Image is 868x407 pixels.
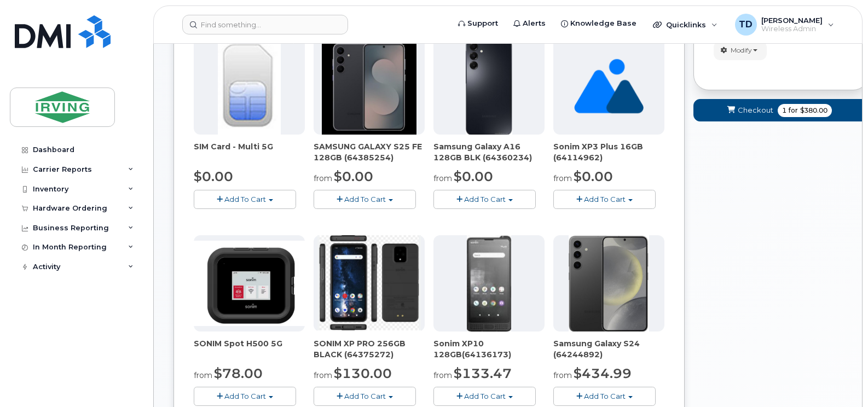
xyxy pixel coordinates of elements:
span: Add To Cart [224,392,266,400]
div: SAMSUNG GALAXY S25 FE 128GB (64385254) [314,141,425,163]
div: SONIM Spot H500 5G [194,338,305,360]
button: Add To Cart [194,190,296,209]
a: Alerts [506,13,553,34]
span: Add To Cart [224,195,266,203]
div: Quicklinks [645,14,725,36]
span: $380.00 [800,106,828,115]
a: Knowledge Base [553,13,644,34]
small: from [433,173,452,183]
img: A16_-_JDI.png [466,38,512,135]
img: s24.jpg [569,235,649,332]
span: $130.00 [334,365,392,381]
span: $78.00 [214,365,263,381]
button: Modify [714,41,767,60]
span: for [786,106,800,115]
button: Add To Cart [194,387,296,406]
span: Support [467,18,498,29]
span: Wireless Admin [761,25,823,33]
button: Add To Cart [433,387,536,406]
div: Tricia Downard [727,14,842,36]
span: Checkout [738,105,773,115]
img: 00D627D4-43E9-49B7-A367-2C99342E128C.jpg [218,38,280,135]
img: XP10.jpg [467,235,511,332]
span: Alerts [523,18,546,29]
img: SONIM_XP_PRO_-_JDIRVING.png [317,235,420,332]
a: Support [450,13,506,34]
span: [PERSON_NAME] [761,16,823,25]
span: Add To Cart [344,195,386,203]
button: Add To Cart [314,190,416,209]
span: Add To Cart [464,195,506,203]
div: Samsung Galaxy A16 128GB BLK (64360234) [433,141,545,163]
span: $0.00 [334,168,373,184]
span: 1 [782,106,786,115]
img: SONIM.png [194,241,305,326]
button: Add To Cart [433,190,536,209]
div: SONIM XP PRO 256GB BLACK (64375272) [314,338,425,360]
small: from [553,370,572,380]
span: $434.99 [574,365,632,381]
small: from [194,370,212,380]
small: from [553,173,572,183]
button: Add To Cart [314,387,416,406]
small: from [433,370,452,380]
div: Samsung Galaxy S24 (64244892) [553,338,664,360]
img: image-20250915-182548.jpg [322,38,416,135]
small: from [314,370,332,380]
span: $0.00 [574,168,613,184]
button: Add To Cart [553,190,656,209]
span: Add To Cart [584,392,626,400]
span: Knowledge Base [570,18,636,29]
span: $133.47 [454,365,512,381]
span: Add To Cart [464,392,506,400]
span: Add To Cart [344,392,386,400]
span: $0.00 [454,168,493,184]
div: SIM Card - Multi 5G [194,141,305,163]
input: Find something... [182,15,348,34]
span: TD [739,18,753,31]
div: Sonim XP10 128GB(64136173) [433,338,545,360]
span: Quicklinks [666,20,706,29]
span: Add To Cart [584,195,626,203]
span: Modify [731,45,752,55]
img: no_image_found-2caef05468ed5679b831cfe6fc140e25e0c280774317ffc20a367ab7fd17291e.png [574,38,644,135]
button: Add To Cart [553,387,656,406]
span: $0.00 [194,168,233,184]
div: Sonim XP3 Plus 16GB (64114962) [553,141,664,163]
small: from [314,173,332,183]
